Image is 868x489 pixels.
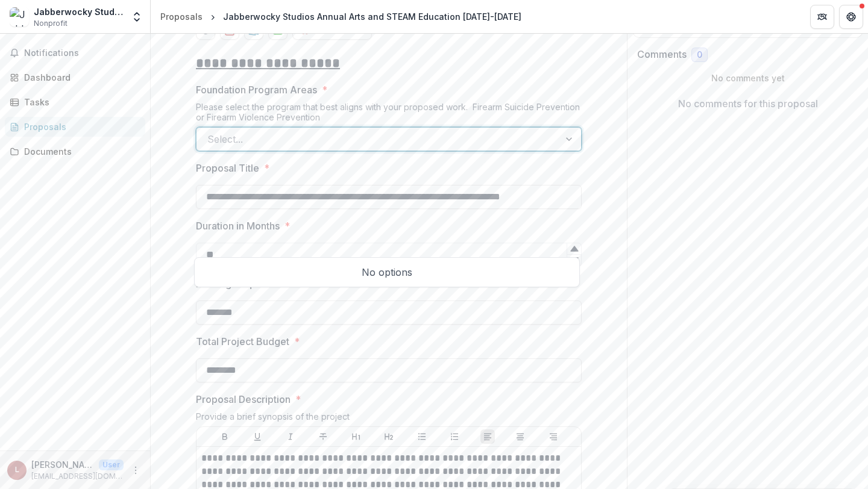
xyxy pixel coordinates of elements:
[697,50,702,60] span: 0
[15,466,19,474] div: Linda
[839,5,863,29] button: Get Help
[160,10,203,23] div: Proposals
[31,471,124,482] p: [EMAIL_ADDRESS][DOMAIN_NAME]
[5,43,145,63] button: Notifications
[24,96,136,108] div: Tasks
[34,5,124,18] div: Jabberwocky Studios
[196,411,582,426] div: Provide a brief synopsis of the project
[513,429,527,444] button: Align Center
[218,429,232,444] button: Bold
[678,96,818,111] p: No comments for this proposal
[24,145,136,158] div: Documents
[283,429,298,444] button: Italicize
[349,429,363,444] button: Heading 1
[34,18,68,29] span: Nonprofit
[5,117,145,137] a: Proposals
[197,260,577,284] div: No options
[546,429,561,444] button: Align Right
[24,48,140,58] span: Notifications
[196,83,317,97] p: Foundation Program Areas
[5,67,145,87] a: Dashboard
[31,458,94,471] p: [PERSON_NAME]
[637,72,858,84] p: No comments yet
[447,429,462,444] button: Ordered List
[10,7,29,26] img: Jabberwocky Studios
[196,392,291,406] p: Proposal Description
[128,5,145,29] button: Open entity switcher
[196,334,289,349] p: Total Project Budget
[24,120,136,133] div: Proposals
[382,429,396,444] button: Heading 2
[480,429,495,444] button: Align Left
[156,8,207,25] a: Proposals
[99,459,124,470] p: User
[5,142,145,161] a: Documents
[128,463,143,478] button: More
[316,429,330,444] button: Strike
[196,102,582,127] div: Please select the program that best aligns with your proposed work. Firearm Suicide Prevention or...
[810,5,834,29] button: Partners
[196,161,259,175] p: Proposal Title
[24,71,136,84] div: Dashboard
[415,429,429,444] button: Bullet List
[250,429,265,444] button: Underline
[196,219,280,233] p: Duration in Months
[223,10,521,23] div: Jabberwocky Studios Annual Arts and STEAM Education [DATE]-[DATE]
[5,92,145,112] a: Tasks
[637,49,687,60] h2: Comments
[156,8,526,25] nav: breadcrumb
